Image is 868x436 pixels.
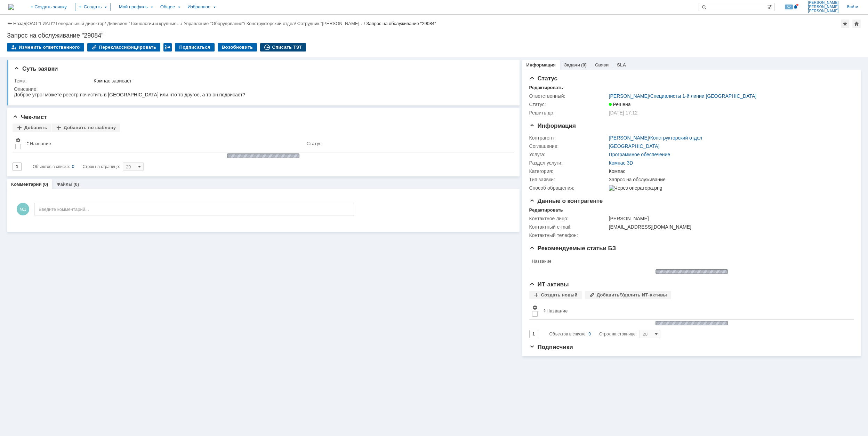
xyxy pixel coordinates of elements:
a: Дивизион "Технологии и крупные… [107,21,181,26]
div: 0 [72,162,74,171]
span: Данные о контрагенте [529,198,603,204]
a: Конструкторский отдел [650,135,702,141]
div: Запрос на обслуживание "29084" [7,32,861,39]
a: ОАО "ГИАП" [27,21,54,26]
a: [PERSON_NAME] [609,135,649,141]
img: logo [8,4,14,10]
img: Через оператора.png [609,185,662,191]
a: [GEOGRAPHIC_DATA] [609,143,660,149]
div: / [184,21,247,26]
span: Подписчики [529,344,573,350]
div: Способ обращения: [529,185,608,191]
a: Файлы [56,182,72,187]
div: Добавить в избранное [841,19,849,28]
div: Сделать домашней страницей [852,19,861,28]
div: Решить до: [529,110,608,116]
div: Запрос на обслуживание [609,177,850,182]
i: Строк на странице: [33,162,120,171]
span: Суть заявки [14,65,58,72]
img: wJIQAAOwAAAAAAAAAAAA== [653,268,730,275]
div: Контрагент: [529,135,608,141]
span: Настройки [532,305,538,310]
div: Название [547,308,568,314]
a: SLA [617,62,626,68]
div: Статус: [529,102,608,107]
div: Тема: [14,78,92,84]
div: 0 [588,330,591,338]
span: ИТ-активы [529,281,569,288]
div: Контактный телефон: [529,232,608,238]
a: Конструкторский отдел [247,21,295,26]
div: Раздел услуги: [529,160,608,166]
a: Перейти на домашнюю страницу [8,4,14,10]
img: wJIQAAOwAAAAAAAAAAAA== [653,320,730,326]
div: Контактный e-mail: [529,224,608,230]
div: Тип заявки: [529,177,608,182]
span: МД [17,203,29,215]
div: Компас [609,168,850,174]
i: Строк на странице: [549,330,637,338]
div: / [56,21,107,26]
div: / [297,21,367,26]
div: Описание: [14,86,509,92]
span: Объектов в списке: [33,164,70,169]
a: Управление "Оборудование" [184,21,244,26]
div: [PERSON_NAME] [609,216,850,221]
div: Категория: [529,168,608,174]
div: / [247,21,297,26]
div: (0) [43,182,48,187]
div: Контактное лицо: [529,216,608,221]
div: / [107,21,184,26]
div: / [609,135,702,141]
span: Объектов в списке: [549,332,587,336]
span: Информация [529,122,576,129]
span: Рекомендуемые статьи БЗ [529,245,616,252]
div: Редактировать [529,207,563,213]
th: Название [24,135,304,152]
div: Редактировать [529,85,563,90]
div: / [27,21,56,26]
a: Генеральный директор [56,21,104,26]
th: Статус [304,135,508,152]
a: Информация [527,62,556,68]
a: [PERSON_NAME] [609,93,649,99]
div: (0) [73,182,79,187]
span: [DATE] 17:12 [609,110,638,116]
span: Чек-лист [13,114,47,120]
div: Создать [75,3,111,11]
a: Связи [595,62,609,68]
div: Работа с массовостью [163,43,172,51]
a: Программное обеспечение [609,152,670,157]
a: Комментарии [11,182,42,187]
a: Специалисты 1-й линии [GEOGRAPHIC_DATA] [650,93,757,99]
a: Задачи [564,62,580,68]
a: Сотрудник "[PERSON_NAME]… [297,21,364,26]
span: [PERSON_NAME] [808,5,839,9]
div: Статус [306,141,321,146]
div: Услуга: [529,152,608,157]
span: Статус [529,75,557,82]
span: Настройки [15,137,21,143]
span: Решена [609,102,631,107]
span: 52 [785,5,793,9]
th: Название [540,302,849,320]
span: [PERSON_NAME] [808,1,839,5]
div: | [26,21,27,26]
div: / [609,93,757,99]
span: Расширенный поиск [767,3,774,10]
th: Название [529,255,849,268]
div: (0) [581,62,587,68]
div: Соглашение: [529,143,608,149]
span: [PERSON_NAME] [808,9,839,13]
a: Компас 3D [609,160,633,166]
a: Назад [13,21,26,26]
div: Название [30,141,51,146]
div: [EMAIL_ADDRESS][DOMAIN_NAME] [609,224,850,230]
div: Запрос на обслуживание "29084" [366,21,436,26]
div: Компас зависает [94,78,507,84]
img: wJIQAAOwAAAAAAAAAAAA== [225,152,302,159]
div: Ответственный: [529,93,608,99]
